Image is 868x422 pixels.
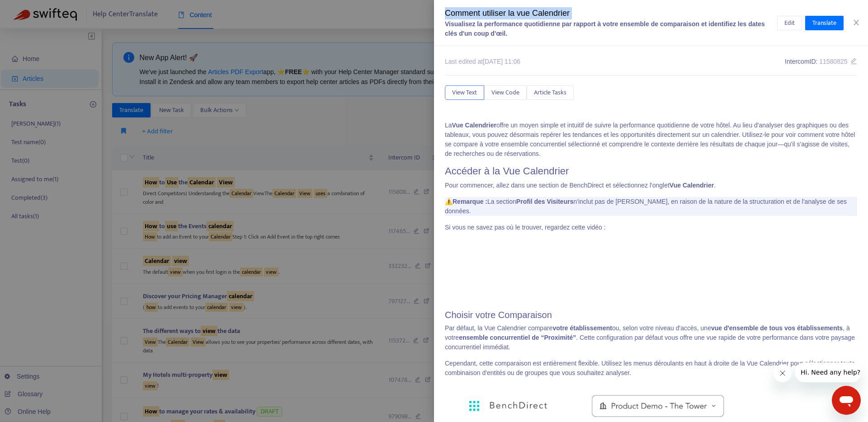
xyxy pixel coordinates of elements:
iframe: Close message [774,364,792,382]
p: Cependant, cette comparaison est entièrement flexible. Utilisez les menus déroulants en haut à dr... [445,359,857,378]
p: La offre un moyen simple et intuitif de suivre la performance quotidienne de votre hôtel. Au lieu... [445,121,857,159]
b: votre établissement [552,324,612,332]
span: Translate [812,18,836,28]
button: Article Tasks [527,85,574,100]
span: View Code [491,88,519,98]
div: Last edited at [DATE] 11:06 [445,57,520,66]
span: View Text [452,88,477,98]
iframe: Message from company [795,362,861,382]
button: Edit [777,16,802,30]
h2: Choisir votre Comparaison [445,309,857,320]
div: Comment utiliser la vue Calendrier [445,7,777,19]
span: Article Tasks [534,88,566,98]
h1: Accéder à la Vue Calendrier [445,165,857,177]
b: Vue Calendrier [452,122,496,129]
p: Si vous ne savez pas où le trouver, regardez cette vidéo : [445,223,857,232]
span: 11580825 [819,58,847,65]
b: ensemble concurrentiel de “Proximité” [459,334,576,341]
button: Translate [805,16,844,30]
iframe: Button to launch messaging window [832,386,861,415]
button: Close [850,19,863,27]
p: Par défaut, la Vue Calendrier compare ou, selon votre niveau d'accès, une , à votre . Cette confi... [445,324,857,352]
b: vue d'ensemble de tous vos établissements [711,324,843,332]
div: Visualisez la performance quotidienne par rapport à votre ensemble de comparaison et identifiez l... [445,19,777,38]
p: Pour commencer, allez dans une section de BenchDirect et sélectionnez l'onglet . [445,181,857,190]
button: View Text [445,85,484,100]
span: close [853,19,860,26]
b: Profil des Visiteurs [516,198,574,205]
p: ⚠️ La section n'inclut pas de [PERSON_NAME], en raison de la nature de la structuration et de l'a... [445,197,857,216]
span: Edit [784,18,795,28]
b: Remarque : [453,198,487,205]
div: Intercom ID: [785,57,857,66]
b: Vue Calendrier [670,182,714,189]
button: View Code [484,85,527,100]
